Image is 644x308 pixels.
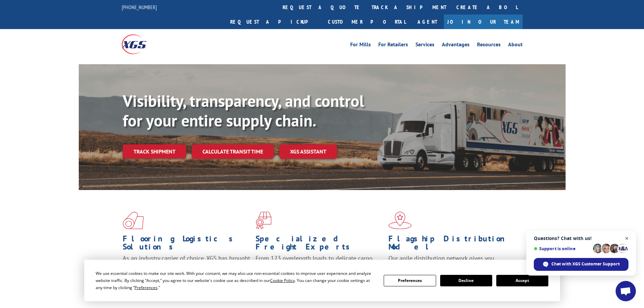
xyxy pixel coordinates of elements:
a: XGS ASSISTANT [279,144,337,159]
a: Join Our Team [444,15,523,29]
img: xgs-icon-total-supply-chain-intelligence-red [123,212,144,229]
img: xgs-icon-focused-on-flooring-red [256,212,271,229]
button: Preferences [384,275,436,286]
a: Resources [477,42,501,49]
a: [PHONE_NUMBER] [122,4,157,10]
a: Advantages [442,42,470,49]
h1: Flagship Distribution Model [388,235,516,254]
a: Request a pickup [225,15,323,29]
span: Close chat [623,234,631,243]
img: xgs-icon-flagship-distribution-model-red [388,212,412,229]
a: Calculate transit time [192,144,274,159]
span: Questions? Chat with us! [534,236,628,241]
span: Preferences [135,285,158,290]
a: Customer Portal [323,15,411,29]
a: About [508,42,523,49]
p: From 123 overlength loads to delicate cargo, our experienced staff knows the best way to move you... [256,254,383,284]
button: Decline [440,275,492,286]
h1: Specialized Freight Experts [256,235,383,254]
span: Cookie Policy [270,278,295,283]
div: Chat with XGS Customer Support [534,258,628,271]
span: As an industry carrier of choice, XGS has brought innovation and dedication to flooring logistics... [123,254,250,278]
span: Support is online [534,246,591,251]
h1: Flooring Logistics Solutions [123,235,251,254]
a: For Mills [350,42,371,49]
div: Cookie Consent Prompt [84,260,560,301]
a: For Retailers [378,42,408,49]
div: Open chat [616,281,636,301]
button: Accept [496,275,548,286]
span: Our agile distribution network gives you nationwide inventory management on demand. [388,254,513,270]
span: Chat with XGS Customer Support [551,261,620,267]
div: We use essential cookies to make our site work. With your consent, we may also use non-essential ... [96,270,376,291]
a: Track shipment [123,144,186,159]
a: Services [415,42,434,49]
b: Visibility, transparency, and control for your entire supply chain. [123,90,364,131]
a: Agent [411,15,444,29]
